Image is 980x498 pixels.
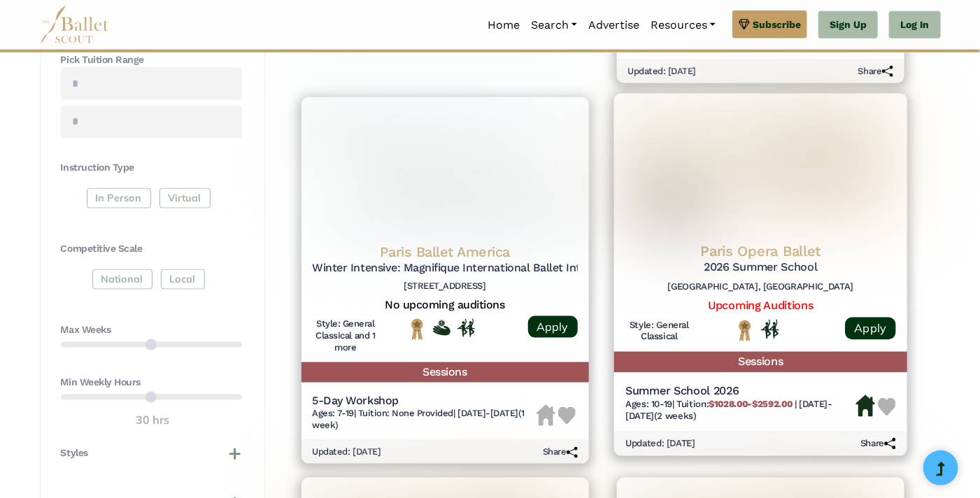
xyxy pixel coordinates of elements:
img: Housing Available [855,395,875,417]
img: Housing Unavailable [537,405,555,426]
h4: Competitive Scale [61,242,242,256]
span: Subscribe [753,17,801,32]
h6: | | [313,408,537,432]
a: Advertise [583,10,645,40]
h6: Share [860,438,896,450]
h6: Share [858,66,893,78]
a: Upcoming Auditions [708,299,813,312]
h6: Updated: [DATE] [628,66,697,78]
a: Log In [889,11,940,39]
span: Tuition: None Provided [358,408,453,418]
h4: Paris Opera Ballet [625,242,896,261]
span: [DATE]-[DATE] (2 weeks) [625,399,832,422]
img: Heart [878,398,896,416]
h6: [GEOGRAPHIC_DATA], [GEOGRAPHIC_DATA] [625,280,896,292]
img: Heart [558,407,576,425]
span: Ages: 10-19 [625,399,672,409]
h5: Sessions [301,362,589,383]
a: Sign Up [818,11,878,39]
h4: Min Weekly Hours [61,376,242,390]
h5: 2026 Summer School [625,260,896,275]
img: Offers Financial Aid [433,320,450,336]
h6: [STREET_ADDRESS] [313,280,578,292]
img: National [735,319,753,341]
h4: Max Weeks [61,323,242,337]
img: gem.svg [739,17,750,32]
b: $1028.00-$2592.00 [709,399,792,409]
h4: Paris Ballet America [313,243,578,261]
img: In Person [760,320,779,339]
h5: Winter Intensive: Magnifique International Ballet Intensive [313,261,578,276]
h6: Updated: [DATE] [625,438,695,450]
a: Apply [845,317,895,339]
a: Subscribe [732,10,807,38]
h6: Style: General Classical and 1 more [313,318,379,354]
h4: Pick Tuition Range [61,53,242,67]
h5: Sessions [613,352,907,372]
a: Resources [645,10,721,40]
h6: Style: General Classical [625,319,693,343]
span: [DATE]-[DATE] (1 week) [313,408,525,430]
h6: Share [543,446,578,458]
h5: No upcoming auditions [313,298,578,313]
img: In Person [457,319,475,337]
span: Ages: 7-19 [313,408,354,418]
span: Tuition: [676,399,795,409]
img: Logo [613,93,907,236]
h6: Updated: [DATE] [313,446,381,458]
img: Logo [301,97,589,237]
h5: 5-Day Workshop [313,394,537,408]
h5: Summer School 2026 [625,384,855,399]
a: Search [525,10,583,40]
img: National [409,318,426,340]
h4: Instruction Type [61,161,242,175]
a: Apply [528,316,578,338]
a: Home [482,10,525,40]
h4: Styles [61,446,88,460]
output: 30 hrs [136,411,169,429]
button: Styles [61,446,242,460]
h6: | | [625,399,855,422]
